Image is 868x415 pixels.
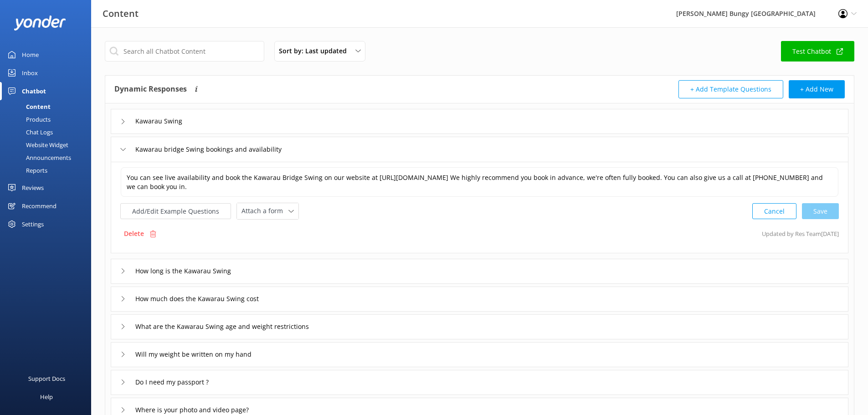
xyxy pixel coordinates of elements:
[5,126,53,138] div: Chat Logs
[5,113,91,126] a: Products
[5,151,71,164] div: Announcements
[135,405,249,415] span: Where is your photo and video page?
[22,215,44,233] div: Settings
[5,126,91,138] a: Chat Logs
[5,164,47,177] div: Reports
[5,138,68,151] div: Website Widget
[120,203,231,219] button: Add/Edit Example Questions
[241,206,288,216] span: Attach a form
[135,322,309,332] span: What are the Kawarau Swing age and weight restrictions
[279,46,352,56] span: Sort by: Last updated
[127,173,823,191] span: You can see live availability and book the Kawarau Bridge Swing on our website at [URL][DOMAIN_NA...
[135,116,182,126] span: Kawarau Swing
[103,6,139,21] h3: Content
[5,164,91,177] a: Reports
[781,41,854,61] a: Test Chatbot
[40,388,53,406] div: Help
[135,266,231,276] span: How long is the Kawarau Swing
[5,151,91,164] a: Announcements
[22,64,38,82] div: Inbox
[135,349,252,359] span: Will my weight be written on my hand
[5,138,91,151] a: Website Widget
[135,294,259,304] span: How much does the Kawarau Swing cost
[22,197,56,215] div: Recommend
[22,179,44,197] div: Reviews
[114,80,187,98] h4: Dynamic Responses
[22,46,39,64] div: Home
[5,113,51,126] div: Products
[22,82,46,100] div: Chatbot
[135,377,209,387] span: Do I need my passport ?
[752,203,796,219] button: Cancel
[105,41,264,61] input: Search all Chatbot Content
[5,100,91,113] a: Content
[124,229,144,239] p: Delete
[14,15,66,31] img: yonder-white-logo.png
[789,80,845,98] button: + Add New
[762,225,839,242] p: Updated by Res Team [DATE]
[28,369,65,388] div: Support Docs
[135,144,282,154] span: Kawarau bridge Swing bookings and availability
[5,100,51,113] div: Content
[678,80,783,98] button: + Add Template Questions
